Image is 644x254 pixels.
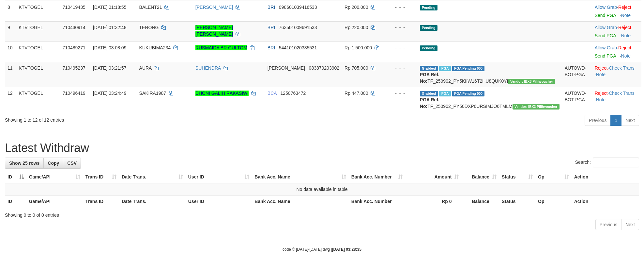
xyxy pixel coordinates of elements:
th: User ID [186,195,252,208]
td: 12 [5,87,16,112]
div: - - - [388,65,415,71]
a: Note [621,13,631,18]
span: Rp 200.000 [345,5,368,10]
td: 9 [5,21,16,42]
span: Copy [48,161,59,166]
th: Trans ID: activate to sort column ascending [83,171,119,183]
span: 710495237 [63,65,85,71]
span: · [595,5,618,10]
th: Rp 0 [405,195,462,208]
th: Bank Acc. Name: activate to sort column ascending [252,171,348,183]
th: ID [5,195,26,208]
span: BCA [268,91,277,96]
span: [DATE] 01:18:55 [93,5,126,10]
span: Rp 447.000 [345,91,368,96]
input: Search: [593,158,639,167]
div: - - - [388,90,415,96]
th: Game/API [26,195,83,208]
th: Action [572,171,639,183]
span: Vendor URL: https://payment5.1velocity.biz [513,104,560,110]
a: Next [621,219,639,230]
span: 710419435 [63,5,85,10]
td: 8 [5,1,16,21]
span: Pending [420,5,437,10]
a: Check Trans [609,65,635,71]
td: AUTOWD-BOT-PGA [562,87,592,112]
th: Bank Acc. Number: activate to sort column ascending [349,171,405,183]
td: KTVTOGEL [16,1,60,21]
td: · [592,21,641,42]
span: BRI [268,5,275,10]
span: SAKIRA1987 [139,91,166,96]
div: - - - [388,4,415,10]
a: RUSMAIDA BR GULTOM [195,45,247,50]
a: Previous [585,115,611,126]
a: SUHENDRA [195,65,221,71]
a: Note [596,72,606,77]
span: Rp 705.000 [345,65,368,71]
span: Rp 220.000 [345,25,368,30]
td: 10 [5,42,16,62]
a: Copy [43,158,63,169]
a: Allow Grab [595,5,617,10]
span: KUKUBIMA234 [139,45,171,50]
span: Pending [420,45,437,51]
a: [PERSON_NAME] [PERSON_NAME] [195,25,233,37]
span: Copy 544101020335531 to clipboard [279,45,317,50]
a: Show 25 rows [5,158,44,169]
th: Status: activate to sort column ascending [499,171,535,183]
span: AURA [139,65,152,71]
a: Reject [618,45,631,50]
span: Copy 098601039416533 to clipboard [279,5,317,10]
span: [DATE] 03:24:49 [93,91,126,96]
td: AUTOWD-BOT-PGA [562,62,592,87]
span: Rp 1.500.000 [345,45,372,50]
td: · · [592,87,641,112]
a: Reject [595,65,608,71]
th: Trans ID [83,195,119,208]
a: Note [596,97,606,102]
a: Send PGA [595,13,616,18]
a: Note [621,33,631,38]
span: · [595,25,618,30]
span: TERONG [139,25,159,30]
a: Send PGA [595,53,616,59]
span: 710430914 [63,25,85,30]
a: CSV [63,158,81,169]
span: Copy 763501009691533 to clipboard [279,25,317,30]
span: Pending [420,25,437,31]
span: 710496419 [63,91,85,96]
td: · [592,42,641,62]
a: Send PGA [595,33,616,38]
td: · · [592,62,641,87]
a: Reject [595,91,608,96]
span: BRI [268,25,275,30]
span: [DATE] 03:08:09 [93,45,126,50]
th: User ID: activate to sort column ascending [186,171,252,183]
b: PGA Ref. No: [420,72,439,84]
span: CSV [67,161,77,166]
b: PGA Ref. No: [420,97,439,109]
a: DHONI GALIH RAKASIWI [195,91,249,96]
span: PGA Pending [452,66,485,71]
span: Grabbed [420,91,438,96]
th: Date Trans.: activate to sort column ascending [119,171,186,183]
span: Copy 083870203902 to clipboard [309,65,339,71]
strong: [DATE] 03:28:35 [332,247,361,252]
span: [DATE] 01:32:48 [93,25,126,30]
span: Copy 1250763472 to clipboard [280,91,306,96]
div: - - - [388,44,415,51]
th: Bank Acc. Number [349,195,405,208]
th: Amount: activate to sort column ascending [405,171,462,183]
label: Search: [575,158,639,167]
small: code © [DATE]-[DATE] dwg | [283,247,361,252]
span: · [595,45,618,50]
div: Showing 1 to 12 of 12 entries [5,114,264,123]
th: Balance: activate to sort column ascending [461,171,499,183]
span: Show 25 rows [9,161,39,166]
a: Allow Grab [595,45,617,50]
td: KTVTOGEL [16,21,60,42]
a: Reject [618,25,631,30]
a: Reject [618,5,631,10]
th: Status [499,195,535,208]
